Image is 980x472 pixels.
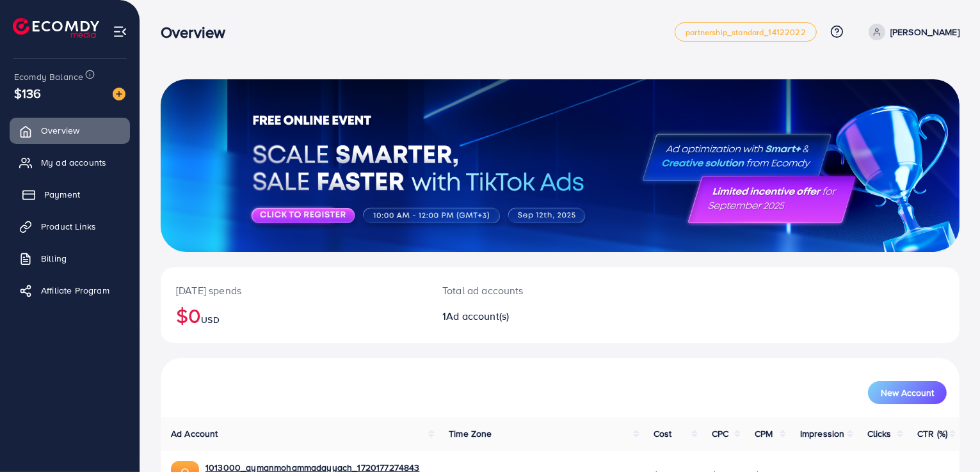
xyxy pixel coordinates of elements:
a: Affiliate Program [10,278,130,303]
p: [DATE] spends [176,283,412,298]
span: Impression [800,427,845,440]
span: USD [201,313,219,326]
a: partnership_standard_14122022 [675,22,817,42]
span: Product Links [41,220,96,233]
img: logo [13,18,99,38]
span: CPC [712,427,728,440]
span: Clicks [867,427,892,440]
a: Payment [10,182,130,207]
a: Overview [10,118,130,143]
span: Cost [654,427,672,440]
span: Ad account(s) [446,309,509,323]
span: Time Zone [449,427,492,440]
h2: $0 [176,303,412,327]
a: Product Links [10,214,130,239]
span: Overview [41,124,79,137]
img: image [113,88,125,100]
span: CTR (%) [917,427,947,440]
a: [PERSON_NAME] [864,24,960,40]
span: Ad Account [171,427,218,440]
p: [PERSON_NAME] [890,24,960,40]
span: Ecomdy Balance [14,70,83,83]
a: Billing [10,246,130,271]
span: My ad accounts [41,156,106,169]
img: menu [113,24,127,39]
span: partnership_standard_14122022 [686,28,806,36]
a: My ad accounts [10,150,130,175]
h2: 1 [442,310,611,322]
span: $136 [14,84,42,102]
button: New Account [868,381,947,404]
p: Total ad accounts [442,283,611,298]
span: Affiliate Program [41,284,109,297]
span: New Account [881,388,934,397]
h3: Overview [161,23,236,42]
span: CPM [755,427,773,440]
span: Billing [41,252,67,265]
span: Payment [44,188,80,201]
